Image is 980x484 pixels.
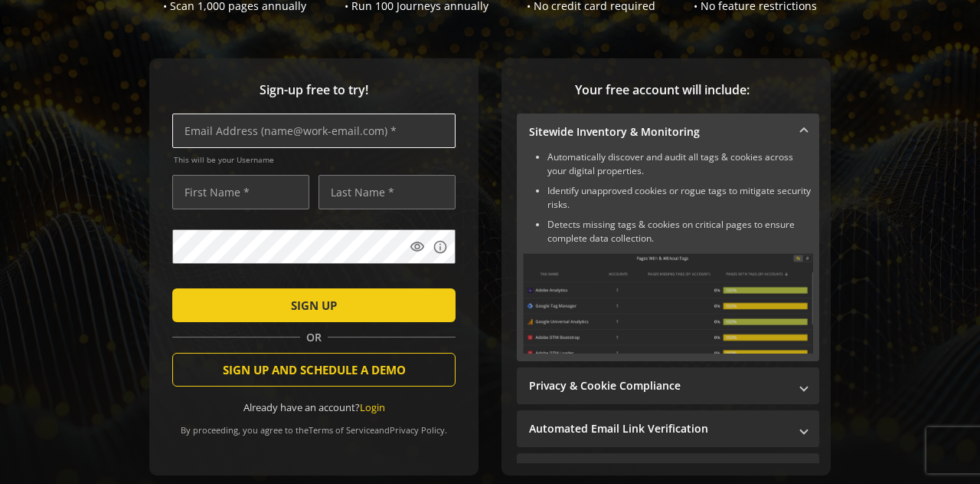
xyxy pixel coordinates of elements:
[318,175,456,209] input: Last Name *
[529,124,789,140] mat-panel-title: Sitewide Inventory & Monitoring
[517,114,819,150] mat-expansion-panel-header: Sitewide Inventory & Monitoring
[172,288,456,322] button: SIGN UP
[172,114,456,148] input: Email Address (name@work-email.com) *
[410,239,425,255] mat-icon: visibility
[517,410,819,447] mat-expansion-panel-header: Automated Email Link Verification
[433,239,448,255] mat-icon: info
[547,184,813,212] li: Identify unapproved cookies or rogue tags to mitigate security risks.
[172,175,309,209] input: First Name *
[309,424,374,436] a: Terms of Service
[529,421,789,436] mat-panel-title: Automated Email Link Verification
[547,150,813,178] li: Automatically discover and audit all tags & cookies across your digital properties.
[172,414,456,436] div: By proceeding, you agree to the and .
[547,218,813,245] li: Detects missing tags & cookies on critical pages to ensure complete data collection.
[174,154,456,165] span: This will be your Username
[172,353,456,387] button: SIGN UP AND SCHEDULE A DEMO
[300,330,328,345] span: OR
[390,424,445,436] a: Privacy Policy
[517,81,808,99] span: Your free account will include:
[523,253,813,354] img: Sitewide Inventory & Monitoring
[291,291,337,319] span: SIGN UP
[517,150,819,361] div: Sitewide Inventory & Monitoring
[529,378,789,393] mat-panel-title: Privacy & Cookie Compliance
[172,81,456,99] span: Sign-up free to try!
[223,356,406,384] span: SIGN UP AND SCHEDULE A DEMO
[172,400,456,415] div: Already have an account?
[517,367,819,404] mat-expansion-panel-header: Privacy & Cookie Compliance
[360,400,385,414] a: Login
